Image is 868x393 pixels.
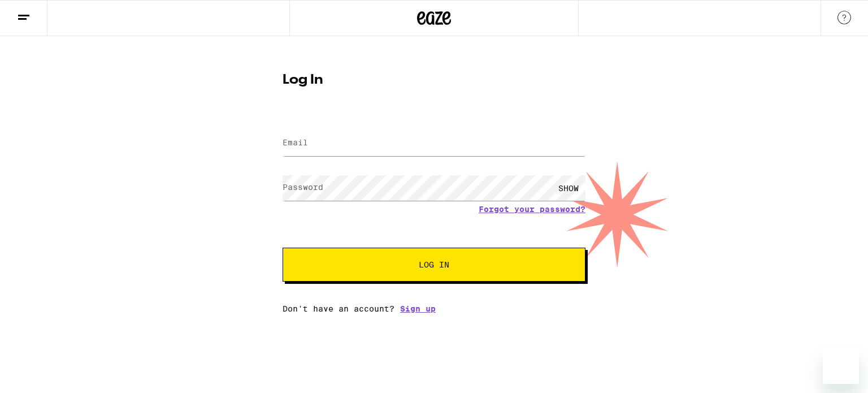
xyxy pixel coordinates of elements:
[419,261,449,269] span: Log In
[283,131,585,156] input: Email
[283,138,308,147] label: Email
[283,183,323,192] label: Password
[400,304,436,313] a: Sign up
[552,175,585,201] div: SHOW
[283,74,585,87] h1: Log In
[283,304,585,313] div: Don't have an account?
[479,205,585,214] a: Forgot your password?
[283,248,585,282] button: Log In
[823,348,859,384] iframe: Button to launch messaging window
